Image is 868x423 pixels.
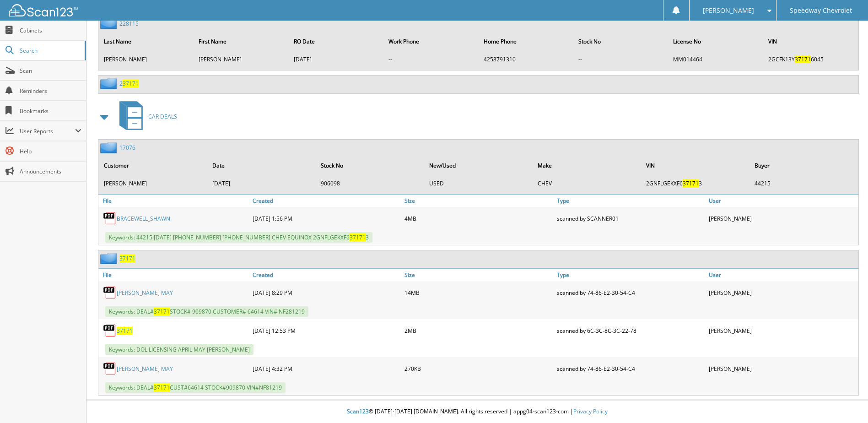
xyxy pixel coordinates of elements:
[99,156,207,175] th: Customer
[555,359,706,378] div: scanned by 74-86-E2-30-54-C4
[103,211,117,225] img: PDF.png
[20,147,81,155] span: Help
[706,209,858,228] div: [PERSON_NAME]
[114,98,177,135] a: CAR DEALS
[402,195,554,207] a: Size
[194,32,288,51] th: First Name
[105,382,286,393] span: Keywords: DEAL# CUST#64614 STOCK#909870 VIN#NF81219
[822,379,868,423] iframe: Chat Widget
[250,195,402,207] a: Created
[119,80,139,87] a: 237171
[533,156,641,175] th: Make
[402,359,554,378] div: 270KB
[117,327,133,335] a: 37171
[99,32,193,51] th: Last Name
[316,156,424,175] th: Stock No
[706,321,858,340] div: [PERSON_NAME]
[750,176,857,191] td: 44215
[479,52,573,67] td: 4258791310
[764,32,857,51] th: VIN
[250,283,402,302] div: [DATE] 8:29 PM
[100,253,119,264] img: folder2.png
[100,142,119,153] img: folder2.png
[208,176,315,191] td: [DATE]
[706,195,858,207] a: User
[402,283,554,302] div: 14MB
[316,176,424,191] td: 906098
[402,269,554,281] a: Size
[86,401,868,423] div: © [DATE]-[DATE] [DOMAIN_NAME]. All rights reserved | appg04-scan123-com |
[117,215,170,222] a: BRACEWELL_SHAWN
[347,407,369,415] span: Scan123
[105,344,253,355] span: Keywords: DOL LICENSING APRIL MAY [PERSON_NAME]
[555,321,706,340] div: scanned by 6C-3C-8C-3C-22-78
[103,362,117,375] img: PDF.png
[20,47,80,54] span: Search
[669,32,762,51] th: License No
[574,32,668,51] th: Stock No
[706,359,858,378] div: [PERSON_NAME]
[683,179,699,187] span: 37171
[533,176,641,191] td: CHEV
[154,384,170,391] span: 37171
[20,107,81,115] span: Bookmarks
[642,176,749,191] td: 2GNFLGEKXF6 3
[555,209,706,228] div: scanned by SCANNER01
[119,255,135,262] a: 37171
[350,233,366,241] span: 37171
[402,209,554,228] div: 4MB
[20,168,81,175] span: Announcements
[117,365,173,373] a: [PERSON_NAME] MAY
[123,80,139,87] span: 37171
[384,52,478,67] td: --
[289,32,383,51] th: RO Date
[9,4,78,16] img: scan123-logo-white.svg
[208,156,315,175] th: Date
[384,32,478,51] th: Work Phone
[117,289,173,297] a: [PERSON_NAME] MAY
[20,127,75,135] span: User Reports
[105,232,372,243] span: Keywords: 44215 [DATE] [PHONE_NUMBER] [PHONE_NUMBER] CHEV EQUINOX 2GNFLGEKXF6 3
[98,195,250,207] a: File
[119,20,139,27] a: 228115
[103,324,117,337] img: PDF.png
[99,52,193,67] td: [PERSON_NAME]
[250,321,402,340] div: [DATE] 12:53 PM
[764,52,857,67] td: 2GCFK13Y 6045
[98,269,250,281] a: File
[425,156,532,175] th: New/Used
[555,283,706,302] div: scanned by 74-86-E2-30-54-C4
[105,306,308,317] span: Keywords: DEAL# STOCK# 909870 CUSTOMER# 64614 VIN# NF281219
[20,27,81,34] span: Cabinets
[402,321,554,340] div: 2MB
[103,286,117,299] img: PDF.png
[250,269,402,281] a: Created
[479,32,573,51] th: Home Phone
[194,52,288,67] td: [PERSON_NAME]
[573,407,608,415] a: Privacy Policy
[99,176,207,191] td: [PERSON_NAME]
[642,156,749,175] th: VIN
[250,209,402,228] div: [DATE] 1:56 PM
[795,55,811,63] span: 37171
[154,308,170,315] span: 37171
[706,269,858,281] a: User
[100,78,119,89] img: folder2.png
[250,359,402,378] div: [DATE] 4:32 PM
[20,87,81,95] span: Reminders
[555,269,706,281] a: Type
[20,67,81,75] span: Scan
[750,156,857,175] th: Buyer
[555,195,706,207] a: Type
[119,144,135,152] a: 17076
[706,283,858,302] div: [PERSON_NAME]
[703,8,754,13] span: [PERSON_NAME]
[669,52,762,67] td: MM014464
[289,52,383,67] td: [DATE]
[425,176,532,191] td: USED
[148,113,177,120] span: CAR DEALS
[574,52,668,67] td: --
